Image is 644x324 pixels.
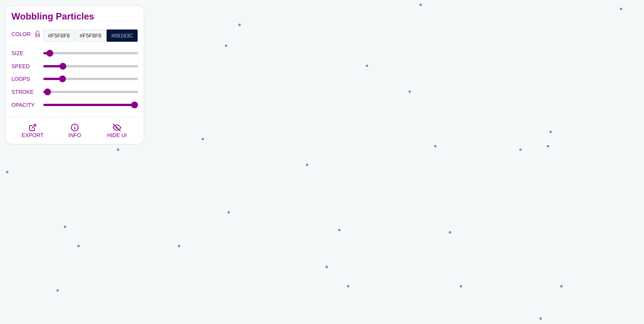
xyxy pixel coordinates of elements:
label: OPACITY [11,100,43,110]
span: INFO [68,132,81,138]
button: EXPORT [11,117,54,144]
label: STROKE [11,87,43,97]
label: LOOPS [11,74,43,84]
label: COLOR [11,29,32,42]
span: HIDE UI [107,132,127,138]
button: INFO [54,117,96,144]
h2: Wobbling Particles [11,13,138,20]
button: HIDE UI [96,117,138,144]
span: EXPORT [21,132,43,138]
button: Color Lock [32,29,43,40]
label: SPEED [11,61,43,71]
label: SIZE [11,48,43,58]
